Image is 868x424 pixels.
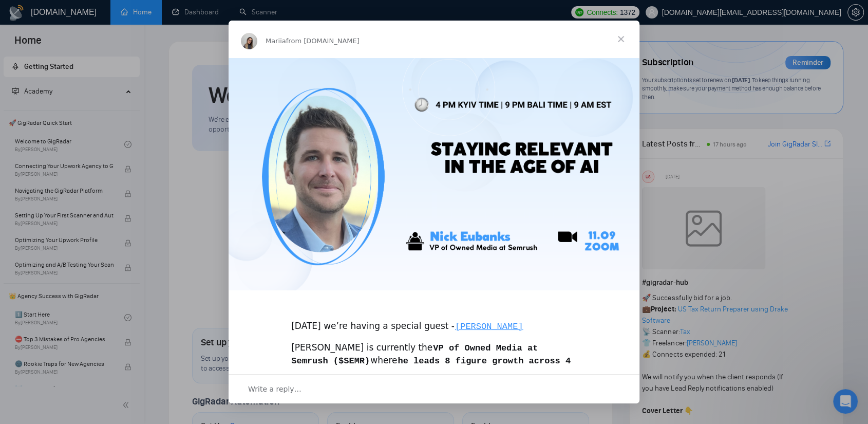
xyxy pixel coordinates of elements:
[286,37,360,45] span: from [DOMAIN_NAME]
[248,382,301,396] span: Write a reply…
[229,374,639,403] div: Open conversation and reply
[291,342,577,379] div: [PERSON_NAME] is currently the where
[291,356,571,379] code: he leads 8 figure growth across 4 teams
[291,308,577,333] div: [DATE] we’re having a special guest -
[455,321,524,331] a: [PERSON_NAME]
[455,321,524,332] code: [PERSON_NAME]
[602,21,639,58] span: Close
[266,37,286,45] span: Mariia
[241,33,257,49] img: Profile image for Mariia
